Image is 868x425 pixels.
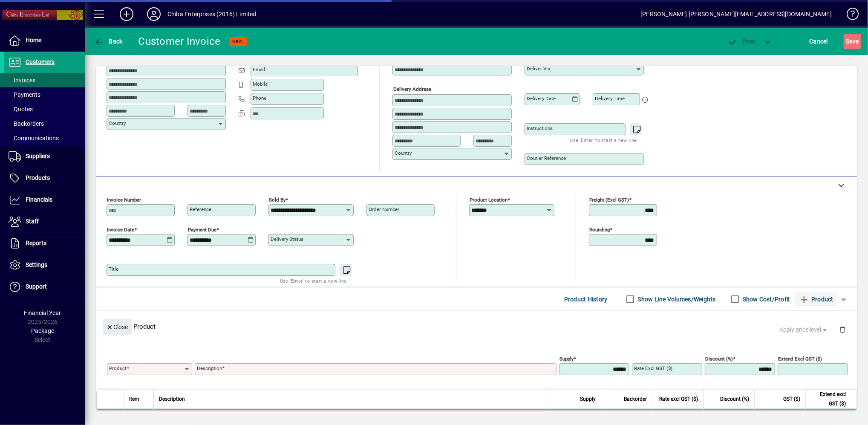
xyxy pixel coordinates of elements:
[9,120,44,127] span: Backorders
[783,394,800,404] span: GST ($)
[94,38,123,45] span: Back
[846,38,849,45] span: S
[832,326,853,333] app-page-header-button: Delete
[634,365,672,371] mat-label: Rate excl GST ($)
[741,295,790,304] label: Show Cost/Profit
[640,7,832,21] div: [PERSON_NAME] [PERSON_NAME][EMAIL_ADDRESS][DOMAIN_NAME]
[811,390,846,408] span: Extend excl GST ($)
[26,58,55,65] span: Customers
[96,311,857,342] div: Product
[4,254,85,276] a: Settings
[107,227,134,233] mat-label: Invoice date
[720,394,749,404] span: Discount (%)
[26,37,41,43] span: Home
[589,197,629,203] mat-label: Freight (excl GST)
[624,394,647,404] span: Backorder
[271,236,303,242] mat-label: Delivery status
[4,189,85,211] a: Financials
[26,196,52,203] span: Financials
[810,35,828,48] span: Cancel
[846,35,859,48] span: ave
[159,394,185,404] span: Description
[138,35,221,48] div: Customer Invoice
[527,95,556,101] mat-label: Delivery date
[280,276,347,286] mat-hint: Use 'Enter' to start a new line
[4,211,85,232] a: Staff
[9,91,40,98] span: Payments
[233,39,243,44] span: NEW
[527,155,566,161] mat-label: Courier Reference
[140,6,167,22] button: Profile
[724,34,760,49] button: Post
[561,292,611,307] button: Product History
[106,320,128,334] span: Close
[4,73,85,87] a: Invoices
[253,66,265,72] mat-label: Email
[728,38,756,45] span: ost
[527,66,550,72] mat-label: Deliver via
[570,135,637,145] mat-hint: Use 'Enter' to start a new line
[9,135,59,142] span: Communications
[844,34,861,49] button: Save
[580,394,596,404] span: Supply
[167,7,257,21] div: Chiba Enterprises (2016) Limited
[4,30,85,51] a: Home
[807,34,831,49] button: Cancel
[269,197,285,203] mat-label: Sold by
[26,240,46,246] span: Reports
[26,283,47,290] span: Support
[197,365,222,371] mat-label: Description
[113,6,140,22] button: Add
[9,106,33,113] span: Quotes
[109,365,127,371] mat-label: Product
[109,120,126,126] mat-label: Country
[26,174,50,181] span: Products
[778,356,822,362] mat-label: Extend excl GST ($)
[26,153,50,159] span: Suppliers
[188,227,216,233] mat-label: Payment due
[26,218,39,225] span: Staff
[4,146,85,167] a: Suppliers
[103,319,132,335] button: Close
[743,38,747,45] span: P
[129,394,139,404] span: Item
[705,356,733,362] mat-label: Discount (%)
[190,206,211,212] mat-label: Reference
[832,319,853,340] button: Delete
[527,125,553,131] mat-label: Instructions
[395,150,412,156] mat-label: Country
[559,356,574,362] mat-label: Supply
[253,95,266,101] mat-label: Phone
[4,116,85,131] a: Backorders
[31,327,54,334] span: Package
[589,227,610,233] mat-label: Rounding
[26,261,47,268] span: Settings
[776,322,833,338] button: Apply price level
[85,34,132,49] app-page-header-button: Back
[107,197,141,203] mat-label: Invoice number
[9,77,35,84] span: Invoices
[595,95,625,101] mat-label: Delivery time
[4,87,85,102] a: Payments
[253,81,268,87] mat-label: Mobile
[109,266,118,272] mat-label: Title
[92,34,125,49] button: Back
[636,295,716,304] label: Show Line Volumes/Weights
[780,325,829,334] span: Apply price level
[4,168,85,189] a: Products
[564,292,608,306] span: Product History
[4,276,85,298] a: Support
[101,323,134,330] app-page-header-button: Close
[4,131,85,145] a: Communications
[4,102,85,116] a: Quotes
[24,309,61,316] span: Financial Year
[840,2,857,29] a: Knowledge Base
[659,394,698,404] span: Rate excl GST ($)
[470,197,508,203] mat-label: Product location
[369,206,399,212] mat-label: Order number
[4,233,85,254] a: Reports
